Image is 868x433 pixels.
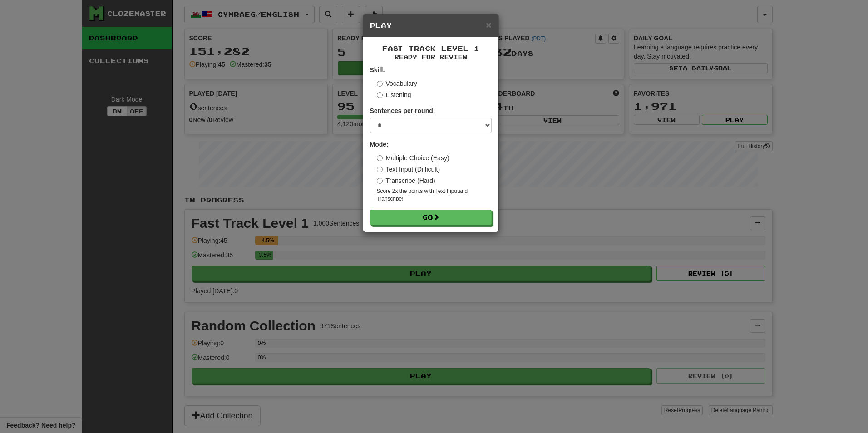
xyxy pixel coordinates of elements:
label: Multiple Choice (Easy) [377,153,449,162]
button: Close [486,20,491,30]
input: Transcribe (Hard) [377,178,383,184]
label: Transcribe (Hard) [377,176,435,185]
span: Fast Track Level 1 [382,44,479,52]
span: × [486,20,491,30]
input: Text Input (Difficult) [377,167,383,172]
input: Vocabulary [377,81,383,87]
input: Multiple Choice (Easy) [377,155,383,161]
label: Text Input (Difficult) [377,165,440,174]
label: Vocabulary [377,79,417,88]
h5: Play [370,21,492,30]
small: Score 2x the points with Text Input and Transcribe ! [377,187,492,203]
small: Ready for Review [370,53,492,61]
strong: Skill: [370,66,385,74]
button: Go [370,210,492,225]
strong: Mode: [370,141,389,148]
label: Listening [377,90,411,99]
label: Sentences per round: [370,106,435,115]
input: Listening [377,92,383,98]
